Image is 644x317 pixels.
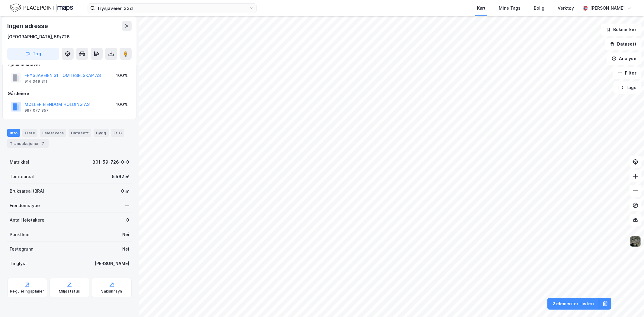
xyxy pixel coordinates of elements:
div: Leietakere [40,129,66,137]
input: Søk på adresse, matrikkel, gårdeiere, leietakere eller personer [95,4,249,13]
div: 0 ㎡ [121,187,129,195]
div: 5 562 ㎡ [112,173,129,180]
div: Kontrollprogram for chat [614,288,644,317]
div: Gårdeiere [8,90,131,97]
div: Tomteareal [10,173,34,180]
div: 7 [40,140,46,146]
div: Saksinnsyn [101,289,122,294]
div: [GEOGRAPHIC_DATA], 59/726 [7,33,70,40]
div: Bolig [534,5,544,12]
button: Datasett [605,38,642,50]
div: Nei [122,231,129,238]
div: Transaksjoner [7,139,49,148]
div: Eiendomstype [10,202,40,209]
img: logo.f888ab2527a4732fd821a326f86c7f29.svg [10,3,73,13]
div: ESG [111,129,124,137]
div: [PERSON_NAME] [95,260,129,267]
button: Analyse [607,53,642,65]
div: Eiere [22,129,37,137]
img: 9k= [630,236,641,247]
button: Filter [613,67,642,79]
div: Miljøstatus [59,289,80,294]
button: 2 elementer i listen [547,298,599,310]
div: — [125,202,129,209]
div: Nei [122,245,129,253]
div: Verktøy [558,5,574,12]
iframe: Chat Widget [614,288,644,317]
div: 100% [116,101,128,108]
div: Antall leietakere [10,216,44,224]
div: Festegrunn [10,245,33,253]
div: 301-59-726-0-0 [92,158,129,166]
div: Tinglyst [10,260,27,267]
div: Ingen adresse [7,21,49,31]
div: Punktleie [10,231,30,238]
div: Kart [477,5,485,12]
button: Tag [7,48,59,60]
div: 0 [126,216,129,224]
div: Bruksareal (BRA) [10,187,44,195]
div: 997 077 857 [24,108,49,113]
button: Tags [614,82,642,94]
div: Mine Tags [499,5,521,12]
div: Datasett [69,129,91,137]
div: Bygg [94,129,109,137]
div: Reguleringsplaner [10,289,44,294]
div: [PERSON_NAME] [590,5,625,12]
div: 100% [116,72,128,79]
div: Matrikkel [10,158,29,166]
div: Info [7,129,20,137]
button: Bokmerker [601,24,642,36]
div: 914 349 311 [24,79,47,84]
